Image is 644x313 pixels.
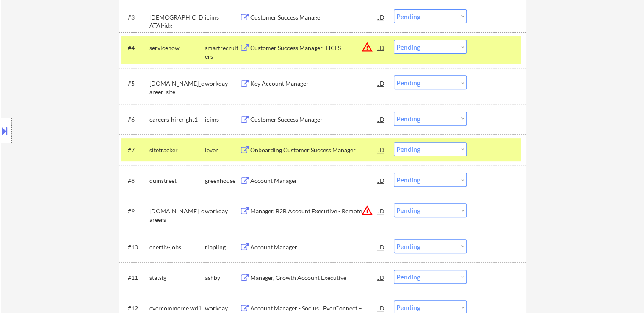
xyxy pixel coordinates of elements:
div: [DOMAIN_NAME]_career_site [149,79,205,96]
div: JD [377,142,386,157]
div: #9 [128,207,143,215]
div: rippling [205,243,240,252]
div: [DEMOGRAPHIC_DATA]-idg [149,13,205,30]
div: JD [377,239,386,254]
div: JD [377,203,386,218]
div: Onboarding Customer Success Manager [250,146,378,154]
div: Customer Success Manager [250,13,378,22]
div: JD [377,9,386,25]
div: Manager, Growth Account Executive [250,274,378,282]
button: warning_amber [361,204,373,216]
div: enertiv-jobs [149,243,205,252]
div: lever [205,146,240,154]
div: Customer Success Manager- HCLS [250,44,378,52]
div: #12 [128,304,143,313]
div: workday [205,304,240,313]
div: #3 [128,13,143,22]
div: smartrecruiters [205,44,240,60]
div: careers-hireright1 [149,115,205,124]
div: #10 [128,243,143,252]
div: Customer Success Manager [250,115,378,124]
div: servicenow [149,44,205,52]
div: Manager, B2B Account Executive - Remote [250,207,378,215]
div: Account Manager [250,243,378,252]
div: icims [205,115,240,124]
div: sitetracker [149,146,205,154]
div: quinstreet [149,176,205,185]
div: JD [377,270,386,285]
div: JD [377,112,386,127]
div: #11 [128,274,143,282]
div: [DOMAIN_NAME]_careers [149,207,205,224]
div: icims [205,13,240,22]
div: greenhouse [205,176,240,185]
button: warning_amber [361,41,373,53]
div: #4 [128,44,143,52]
div: JD [377,173,386,188]
div: JD [377,75,386,91]
div: statsig [149,274,205,282]
div: ashby [205,274,240,282]
div: Key Account Manager [250,79,378,88]
div: workday [205,79,240,88]
div: Account Manager [250,176,378,185]
div: workday [205,207,240,215]
div: JD [377,40,386,55]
